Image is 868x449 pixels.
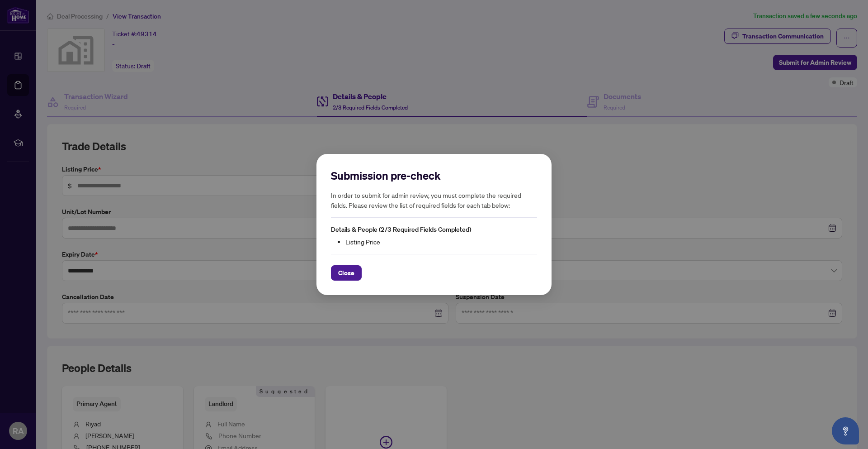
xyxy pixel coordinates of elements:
span: Close [338,266,354,280]
li: Listing Price [345,237,537,247]
h2: Submission pre-check [331,168,537,183]
button: Open asap [832,417,859,444]
button: Close [331,265,362,281]
h5: In order to submit for admin review, you must complete the required fields. Please review the lis... [331,190,537,210]
span: Details & People (2/3 Required Fields Completed) [331,225,471,234]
